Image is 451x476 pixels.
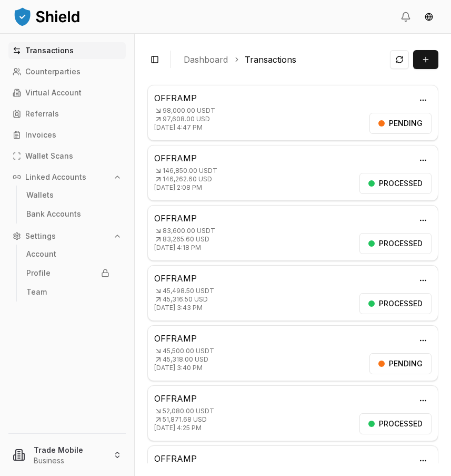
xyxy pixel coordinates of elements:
p: 52,080.00 USDT [154,407,355,415]
p: OFFRAMP [154,452,355,465]
p: Trade Mobile [34,444,105,455]
a: Bank Accounts [22,206,114,222]
a: Wallets [22,187,114,203]
p: Account [26,250,56,258]
p: [DATE] 4:47 PM [154,123,365,132]
p: 51,871.68 USD [154,415,355,424]
p: Wallet Scans [25,152,73,160]
a: Referrals [8,105,126,122]
div: PROCESSED [359,293,432,314]
a: Counterparties [8,63,126,80]
p: 146,262.60 USD [154,175,355,183]
p: 83,600.00 USDT [154,227,355,235]
a: Invoices [8,127,126,143]
p: OFFRAMP [154,92,365,104]
p: OFFRAMP [154,212,355,225]
a: Wallet Scans [8,148,126,164]
a: Dashboard [184,53,228,66]
p: OFFRAMP [154,392,355,405]
div: PROCESSED [359,413,432,434]
p: 45,498.50 USDT [154,287,355,295]
p: Invoices [25,131,56,139]
a: Profile [22,265,114,281]
p: Virtual Account [25,89,82,96]
p: Settings [25,232,56,240]
p: [DATE] 3:43 PM [154,304,355,312]
p: [DATE] 4:25 PM [154,424,355,432]
div: PROCESSED [359,173,432,194]
div: PROCESSED [359,233,432,254]
p: Referrals [25,110,59,118]
p: Linked Accounts [25,173,86,181]
div: PENDING [369,113,432,134]
p: Transactions [25,47,74,54]
p: Business [34,455,105,466]
p: [DATE] 3:40 PM [154,364,365,372]
p: Profile [26,269,51,277]
p: OFFRAMP [154,332,365,345]
img: ShieldPay Logo [13,6,81,27]
p: Counterparties [25,68,81,75]
p: Team [26,288,47,296]
p: 45,316.50 USD [154,295,355,304]
button: Linked Accounts [8,169,126,186]
nav: breadcrumb [184,53,382,66]
a: Transactions [8,42,126,59]
p: [DATE] 4:18 PM [154,244,355,252]
p: 98,000.00 USDT [154,106,365,115]
div: PENDING [369,353,432,374]
p: [DATE] 2:08 PM [154,183,355,192]
p: Wallets [26,191,54,199]
p: OFFRAMP [154,272,355,285]
p: 97,608.00 USD [154,115,365,123]
p: 83,265.60 USD [154,235,355,244]
a: Virtual Account [8,84,126,101]
p: 45,318.00 USD [154,355,365,364]
p: Bank Accounts [26,210,81,218]
p: 146,850.00 USDT [154,167,355,175]
a: Transactions [245,53,296,66]
button: Settings [8,228,126,245]
p: 45,500.00 USDT [154,347,365,355]
p: OFFRAMP [154,152,355,164]
button: Trade MobileBusiness [4,438,130,472]
a: Account [22,246,114,263]
a: Team [22,284,114,300]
